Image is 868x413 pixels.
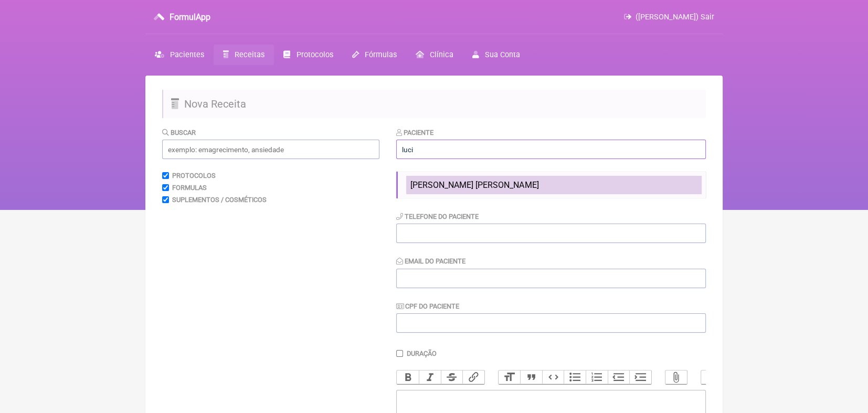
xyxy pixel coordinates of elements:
[396,129,433,136] label: Paciente
[172,172,216,179] label: Protocolos
[145,45,214,65] a: Pacientes
[701,370,723,384] button: Undo
[162,140,379,159] input: exemplo: emagrecimento, ansiedade
[441,370,463,384] button: Strikethrough
[430,50,453,59] span: Clínica
[542,370,564,384] button: Code
[297,50,333,59] span: Protocolos
[274,45,342,65] a: Protocolos
[629,370,651,384] button: Increase Level
[410,180,538,190] span: [PERSON_NAME] [PERSON_NAME]
[586,370,608,384] button: Numbers
[235,50,264,59] span: Receitas
[396,302,459,310] label: CPF do Paciente
[462,370,484,384] button: Link
[406,45,463,65] a: Clínica
[407,350,437,357] label: Duração
[636,13,714,22] span: ([PERSON_NAME]) Sair
[365,50,397,59] span: Fórmulas
[396,213,479,220] label: Telefone do Paciente
[396,257,465,265] label: Email do Paciente
[214,45,274,65] a: Receitas
[564,370,586,384] button: Bullets
[162,90,706,118] h2: Nova Receita
[170,12,210,22] h3: FormulApp
[397,370,419,384] button: Bold
[172,184,207,192] label: Formulas
[608,370,630,384] button: Decrease Level
[162,129,196,136] label: Buscar
[520,370,542,384] button: Quote
[485,50,520,59] span: Sua Conta
[463,45,530,65] a: Sua Conta
[170,50,204,59] span: Pacientes
[665,370,687,384] button: Attach Files
[419,370,441,384] button: Italic
[172,196,267,204] label: Suplementos / Cosméticos
[343,45,406,65] a: Fórmulas
[624,13,714,22] a: ([PERSON_NAME]) Sair
[499,370,521,384] button: Heading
